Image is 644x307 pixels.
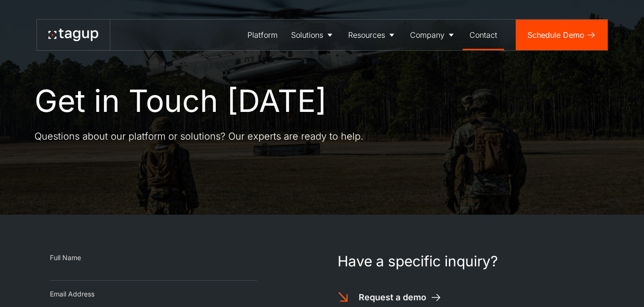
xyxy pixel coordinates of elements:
a: Company [403,20,463,50]
div: Full Name [50,253,257,263]
div: Resources [348,29,385,41]
div: Request a demo [359,291,426,304]
a: Platform [241,20,284,50]
div: Schedule Demo [527,29,585,41]
a: Request a demo [359,291,442,304]
div: Contact [469,29,497,41]
div: Company [410,29,445,41]
a: Contact [463,20,504,50]
a: Solutions [284,20,341,50]
h1: Have a specific inquiry? [338,253,595,270]
a: Resources [341,20,403,50]
div: Platform [247,29,278,41]
h1: Get in Touch [DATE] [35,84,327,118]
a: Schedule Demo [516,20,608,50]
div: Email Address [50,289,257,299]
div: Solutions [291,29,323,41]
p: Questions about our platform or solutions? Our experts are ready to help. [35,130,363,143]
